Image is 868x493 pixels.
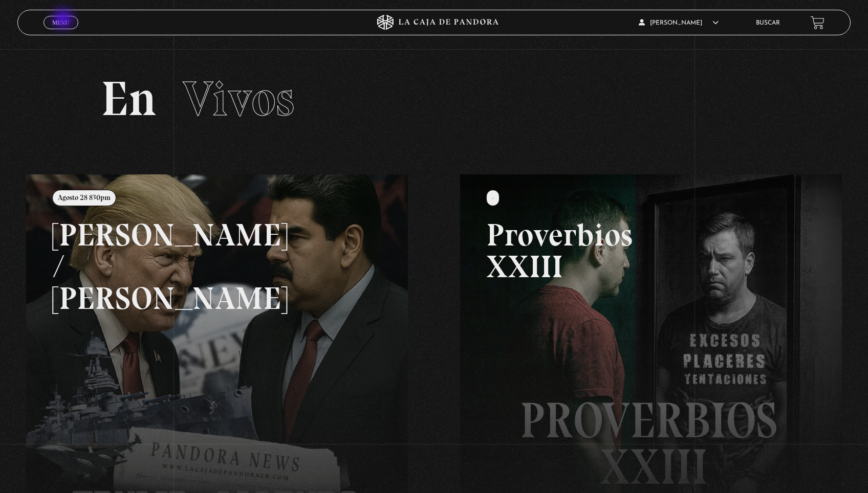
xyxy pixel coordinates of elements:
span: Vivos [183,70,294,128]
h2: En [101,75,768,123]
span: Cerrar [49,28,73,35]
span: [PERSON_NAME] [639,20,719,26]
span: Menu [52,19,69,26]
a: Buscar [756,20,780,26]
a: View your shopping cart [811,16,824,30]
